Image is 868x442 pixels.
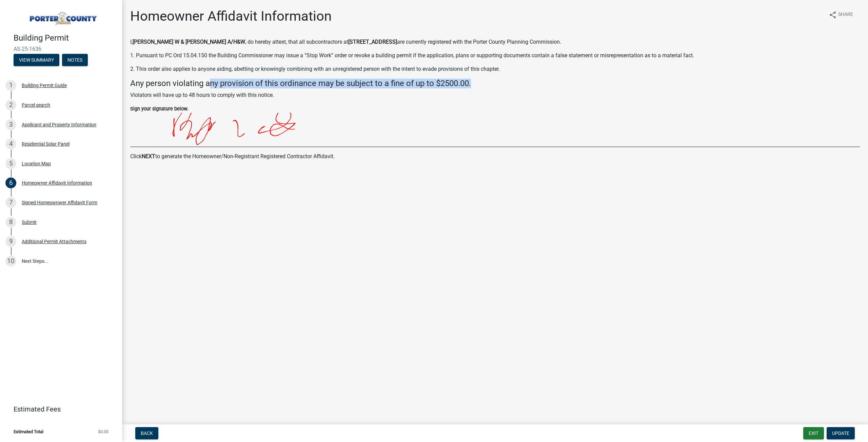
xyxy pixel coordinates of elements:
img: CnukxAAAAAZJREFUAwD7tgnX76OEVAAAAABJRU5ErkJggg== [130,113,343,147]
div: 3 [5,119,16,130]
wm-modal-confirm: Notes [62,58,88,63]
button: View Summary [14,54,59,66]
span: AS-25-1636 [14,46,108,52]
div: Submit [22,220,37,225]
div: Additional Permit Attachments [22,239,86,244]
button: Exit [803,427,824,439]
h4: Building Permit [14,33,117,43]
label: Sign your signature below. [130,107,189,111]
span: Share [838,11,853,19]
span: Back [141,430,153,436]
div: Applicant and Property Information [22,122,96,127]
p: Click to generate the Homeowner/Non-Registrant Registered Contractor Affidavit. [130,152,860,161]
p: 2. This order also applies to anyone aiding, abetting or knowingly combining with an unregistered... [130,65,860,73]
div: 7 [5,197,16,208]
p: 1. Pursuant to PC Ord 15.04.150 the Building Commissioner may issue a “Stop Work” order or revoke... [130,51,860,60]
button: Back [135,427,158,439]
div: 8 [5,217,16,228]
p: I, , do hereby attest, that all subcontractors at are currently registered with the Porter County... [130,38,860,46]
div: 1 [5,80,16,91]
div: 2 [5,100,16,110]
span: $0.00 [98,429,108,434]
div: 5 [5,158,16,169]
i: share [829,11,837,19]
h1: Homeowner Affidavit Information [130,8,332,24]
div: Parcel search [22,103,50,107]
span: Estimated Total [14,429,43,434]
div: 6 [5,177,16,188]
span: Update [832,430,849,436]
button: shareShare [823,8,859,21]
button: Update [827,427,855,439]
img: Porter County, Indiana [14,7,111,26]
strong: [PERSON_NAME] W & [PERSON_NAME] A/H&W [133,39,245,45]
p: Violators will have up to 48 hours to comply with this notice. [130,91,860,99]
wm-modal-confirm: Summary [14,58,59,63]
div: Location Map [22,161,51,166]
div: Building Permit Guide [22,83,67,88]
div: 9 [5,236,16,247]
button: Notes [62,54,88,66]
strong: NEXT [142,153,155,160]
div: Homeowner Affidavit Information [22,181,92,185]
strong: [STREET_ADDRESS] [348,39,397,45]
div: Signed Homeownwer Affidavit Form [22,200,97,205]
h4: Any person violating any provision of this ordinance may be subject to a fine of up to $2500.00. [130,79,860,88]
div: Residential Solar Panel [22,142,70,146]
a: Estimated Fees [5,402,111,416]
div: 4 [5,139,16,149]
div: 10 [5,256,16,267]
